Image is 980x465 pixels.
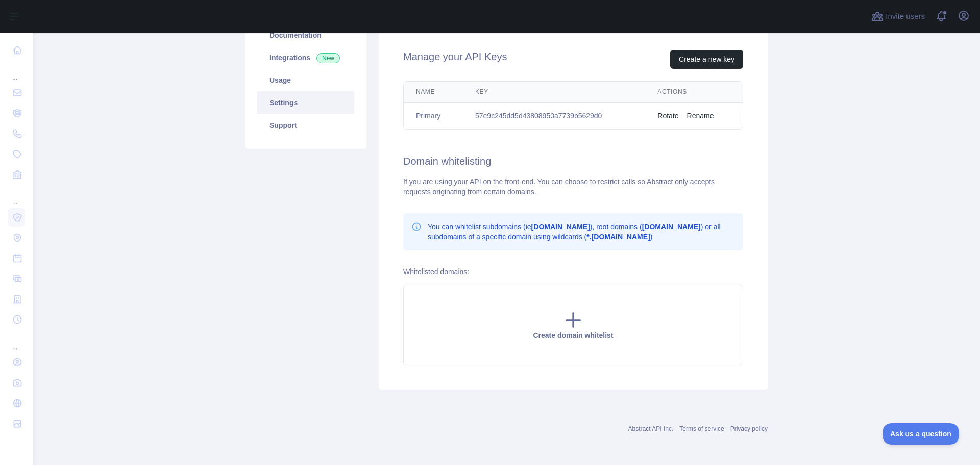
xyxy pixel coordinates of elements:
[403,177,743,197] div: If you are using your API on the front-end. You can choose to restrict calls so Abstract only acc...
[257,69,354,91] a: Usage
[586,233,650,241] b: *.[DOMAIN_NAME]
[8,186,24,206] div: ...
[257,46,354,69] a: Integrations New
[404,103,463,130] td: Primary
[8,331,24,351] div: ...
[463,82,645,103] th: Key
[645,82,743,103] th: Actions
[428,222,735,242] p: You can whitelist subdomains (ie ), root domains ( ) or all subdomains of a specific domain using...
[8,61,24,82] div: ...
[531,223,590,231] b: [DOMAIN_NAME]
[403,267,469,276] label: Whitelisted domains:
[628,425,674,432] a: Abstract API Inc.
[670,50,743,69] button: Create a new key
[886,11,925,22] span: Invite users
[883,423,960,445] iframe: Toggle Customer Support
[257,91,354,114] a: Settings
[533,331,613,339] span: Create domain whitelist
[730,425,768,432] a: Privacy policy
[403,50,507,69] h2: Manage your API Keys
[404,82,463,103] th: Name
[869,8,927,25] button: Invite users
[316,53,340,63] span: New
[257,114,354,136] a: Support
[679,425,724,432] a: Terms of service
[257,24,354,46] a: Documentation
[642,223,701,231] b: [DOMAIN_NAME]
[657,111,678,121] button: Rotate
[687,111,714,121] button: Rename
[463,103,645,130] td: 57e9c245dd5d43808950a7739b5629d0
[403,154,743,168] h2: Domain whitelisting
